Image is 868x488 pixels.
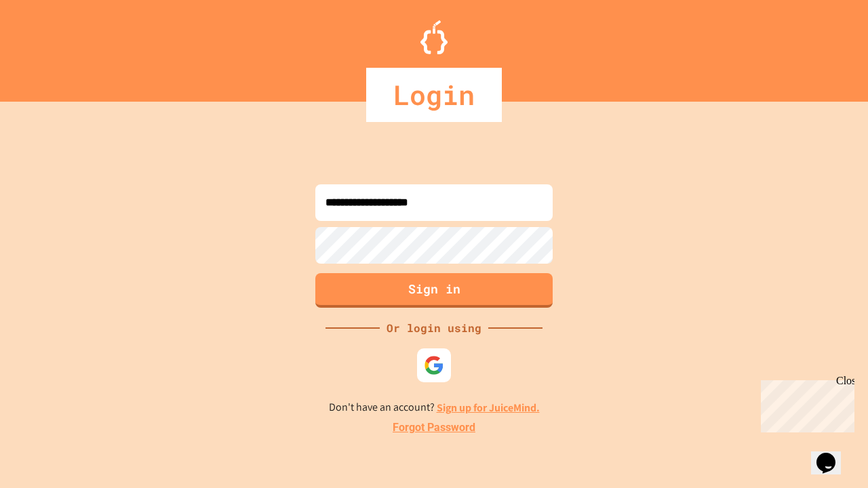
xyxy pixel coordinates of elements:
div: Login [366,68,502,122]
iframe: chat widget [811,434,854,474]
a: Sign up for JuiceMind. [437,401,540,415]
button: Sign in [315,273,553,308]
img: google-icon.svg [424,355,444,375]
iframe: chat widget [755,375,854,432]
img: Logo.svg [420,20,448,54]
div: Chat with us now!Close [5,5,94,86]
p: Don't have an account? [329,399,540,416]
a: Forgot Password [393,420,475,436]
div: Or login using [380,320,488,336]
